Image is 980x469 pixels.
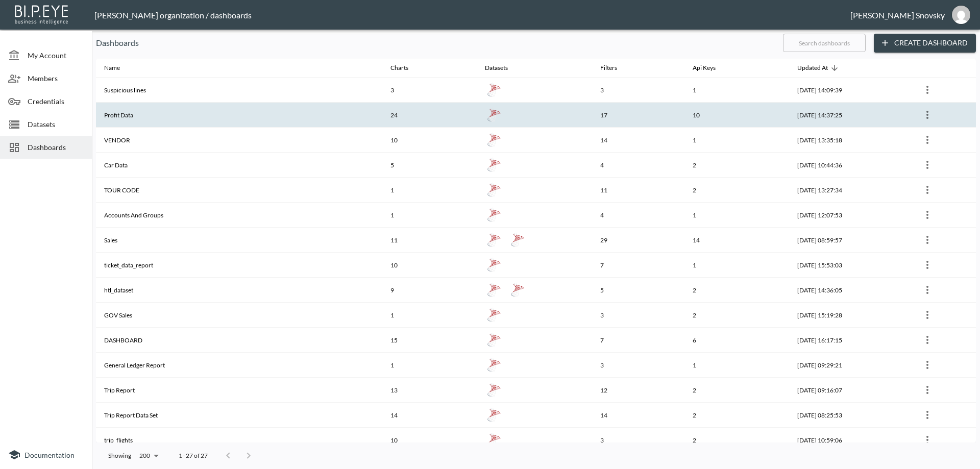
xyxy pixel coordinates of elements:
[592,428,684,453] th: 3
[96,37,775,49] p: Dashboards
[789,203,911,228] th: 2025-07-24, 12:07:53
[911,353,976,378] th: {"type":{"isMobxInjector":true,"displayName":"inject-with-userStore-stripeStore-dashboardsStore(O...
[477,353,593,378] th: {"type":"div","key":null,"ref":null,"props":{"style":{"display":"flex","gap":10},"children":[{"ty...
[783,30,866,56] input: Search dashboards
[592,353,684,378] th: 3
[789,428,911,453] th: 2025-05-25, 10:59:06
[911,153,976,178] th: {"type":{"isMobxInjector":true,"displayName":"inject-with-userStore-stripeStore-dashboardsStore(O...
[13,3,71,26] img: bipeye-logo
[592,203,684,228] th: 4
[382,428,477,453] th: 10
[945,3,977,27] button: gils@amsalem.com
[952,6,970,24] img: e1d6fdeb492d5bd457900032a53483e8
[684,328,789,353] th: 6
[874,34,976,53] button: Create Dashboard
[108,451,131,460] p: Showing
[96,303,382,328] th: GOV Sales
[487,183,501,197] img: mssql icon
[789,228,911,253] th: 2025-07-23, 08:59:57
[28,50,84,61] span: My Account
[487,258,501,272] img: mssql icon
[487,333,501,347] img: mssql icon
[487,208,501,222] img: mssql icon
[911,178,976,203] th: {"type":{"isMobxInjector":true,"displayName":"inject-with-userStore-stripeStore-dashboardsStore(O...
[96,153,382,178] th: Car Data
[684,128,789,153] th: 1
[487,433,501,447] img: mssql icon
[477,278,593,303] th: {"type":"div","key":null,"ref":null,"props":{"style":{"display":"flex","gap":10},"children":[{"ty...
[592,228,684,253] th: 29
[8,449,84,461] a: Documentation
[382,353,477,378] th: 1
[477,128,593,153] th: {"type":"div","key":null,"ref":null,"props":{"style":{"display":"flex","gap":10},"children":[{"ty...
[487,108,501,122] img: mssql icon
[96,428,382,453] th: trip_flights
[487,383,501,397] img: mssql icon
[485,306,503,324] a: Sales
[684,103,789,128] th: 10
[477,328,593,353] th: {"type":"div","key":null,"ref":null,"props":{"style":{"display":"flex","gap":10},"children":[{"ty...
[477,153,593,178] th: {"type":"div","key":null,"ref":null,"props":{"style":{"display":"flex","gap":10},"children":[{"ty...
[104,62,133,74] span: Name
[789,103,911,128] th: 2025-08-20, 14:37:25
[96,203,382,228] th: Accounts And Groups
[477,303,593,328] th: {"type":"div","key":null,"ref":null,"props":{"style":{"display":"flex","gap":10},"children":[{"ty...
[911,328,976,353] th: {"type":{"isMobxInjector":true,"displayName":"inject-with-userStore-stripeStore-dashboardsStore(O...
[911,78,976,103] th: {"type":{"isMobxInjector":true,"displayName":"inject-with-userStore-stripeStore-dashboardsStore(O...
[96,328,382,353] th: DASHBOARD
[487,158,501,172] img: mssql icon
[919,257,936,273] button: more
[911,253,976,278] th: {"type":{"isMobxInjector":true,"displayName":"inject-with-userStore-stripeStore-dashboardsStore(O...
[789,128,911,153] th: 2025-08-18, 13:35:18
[911,228,976,253] th: {"type":{"isMobxInjector":true,"displayName":"inject-with-userStore-stripeStore-dashboardsStore(O...
[919,432,936,448] button: more
[485,106,503,124] a: Profit Report
[382,378,477,403] th: 13
[485,81,503,99] a: dw_suspiciouslines
[487,408,501,422] img: mssql icon
[684,178,789,203] th: 2
[684,78,789,103] th: 1
[485,281,503,299] a: htl_dataset
[919,107,936,123] button: more
[592,103,684,128] th: 17
[911,278,976,303] th: {"type":{"isMobxInjector":true,"displayName":"inject-with-userStore-stripeStore-dashboardsStore(O...
[592,328,684,353] th: 7
[789,353,911,378] th: 2025-06-09, 09:29:21
[28,119,84,130] span: Datasets
[382,103,477,128] th: 24
[28,73,84,84] span: Members
[485,206,503,224] a: Account_group
[382,153,477,178] th: 5
[592,78,684,103] th: 3
[382,303,477,328] th: 1
[487,358,501,372] img: mssql icon
[592,378,684,403] th: 12
[487,283,501,297] img: mssql icon
[485,381,503,399] a: Trip with ticket status
[485,131,503,149] a: VENDOR
[477,428,593,453] th: {"type":"div","key":null,"ref":null,"props":{"style":{"display":"flex","gap":10},"children":[{"ty...
[477,403,593,428] th: {"type":"div","key":null,"ref":null,"props":{"style":{"display":"flex","gap":10},"children":[{"ty...
[789,153,911,178] th: 2025-08-10, 10:44:36
[96,128,382,153] th: VENDOR
[919,232,936,248] button: more
[96,78,382,103] th: Suspicious lines
[789,303,911,328] th: 2025-07-07, 15:19:28
[382,278,477,303] th: 9
[911,403,976,428] th: {"type":{"isMobxInjector":true,"displayName":"inject-with-userStore-stripeStore-dashboardsStore(O...
[485,181,503,199] a: TourCode
[789,278,911,303] th: 2025-07-17, 14:36:05
[508,231,527,249] a: Error Report
[487,308,501,322] img: mssql icon
[96,403,382,428] th: Trip Report Data Set
[382,78,477,103] th: 3
[911,128,976,153] th: {"type":{"isMobxInjector":true,"displayName":"inject-with-userStore-stripeStore-dashboardsStore(O...
[911,378,976,403] th: {"type":{"isMobxInjector":true,"displayName":"inject-with-userStore-stripeStore-dashboardsStore(O...
[684,303,789,328] th: 2
[911,203,976,228] th: {"type":{"isMobxInjector":true,"displayName":"inject-with-userStore-stripeStore-dashboardsStore(O...
[477,203,593,228] th: {"type":"div","key":null,"ref":null,"props":{"style":{"display":"flex","gap":10},"children":[{"ty...
[919,357,936,373] button: more
[477,78,593,103] th: {"type":"div","key":null,"ref":null,"props":{"style":{"display":"flex","gap":10},"children":[{"ty...
[797,62,828,74] div: Updated At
